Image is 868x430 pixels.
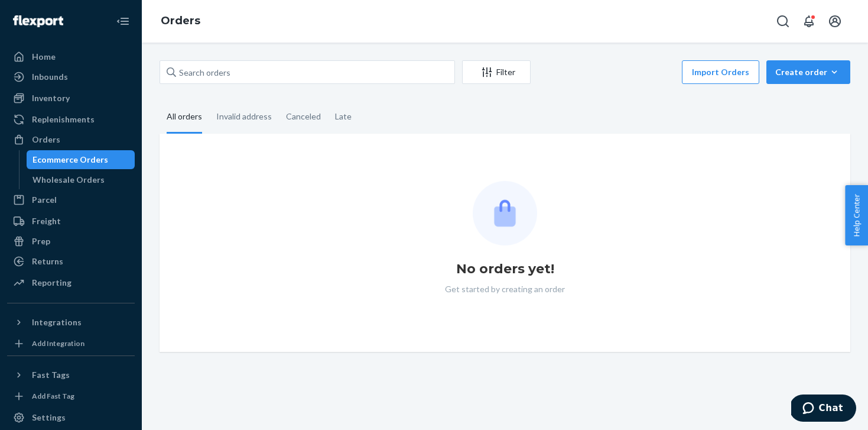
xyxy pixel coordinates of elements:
[7,212,135,231] a: Freight
[27,170,135,189] a: Wholesale Orders
[7,232,135,251] a: Prep
[7,110,135,129] a: Replenishments
[335,101,352,132] div: Late
[216,101,272,132] div: Invalid address
[32,391,74,401] div: Add Fast Tag
[771,9,795,33] button: Open Search Box
[7,313,135,332] button: Integrations
[445,283,565,295] p: Get started by creating an order
[7,67,135,86] a: Inbounds
[167,101,202,134] div: All orders
[462,60,531,84] button: Filter
[32,51,56,63] div: Home
[7,366,135,384] button: Fast Tags
[111,9,135,33] button: Close Navigation
[682,60,759,84] button: Import Orders
[766,60,850,84] button: Create order
[473,181,537,245] img: Empty list
[7,89,135,108] a: Inventory
[7,337,135,351] a: Add Integration
[32,316,82,328] div: Integrations
[7,130,135,149] a: Orders
[7,273,135,292] a: Reporting
[7,47,135,66] a: Home
[27,150,135,169] a: Ecommerce Orders
[32,174,105,186] div: Wholesale Orders
[7,408,135,427] a: Settings
[32,277,71,289] div: Reporting
[161,14,200,27] a: Orders
[797,9,821,33] button: Open notifications
[32,114,95,125] div: Replenishments
[775,66,841,78] div: Create order
[7,190,135,209] a: Parcel
[7,389,135,403] a: Add Fast Tag
[7,252,135,271] a: Returns
[32,134,60,146] div: Orders
[823,9,847,33] button: Open account menu
[32,154,108,166] div: Ecommerce Orders
[32,235,50,247] div: Prep
[32,71,68,83] div: Inbounds
[32,215,61,227] div: Freight
[32,338,84,348] div: Add Integration
[32,194,57,206] div: Parcel
[32,256,63,267] div: Returns
[456,260,554,279] h1: No orders yet!
[791,395,856,424] iframe: Opens a widget where you can chat to one of our agents
[463,66,530,78] div: Filter
[286,101,321,132] div: Canceled
[32,369,70,381] div: Fast Tags
[160,60,455,84] input: Search orders
[32,412,66,423] div: Settings
[32,92,70,104] div: Inventory
[151,4,210,38] ol: breadcrumbs
[13,15,63,27] img: Flexport logo
[845,185,868,245] button: Help Center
